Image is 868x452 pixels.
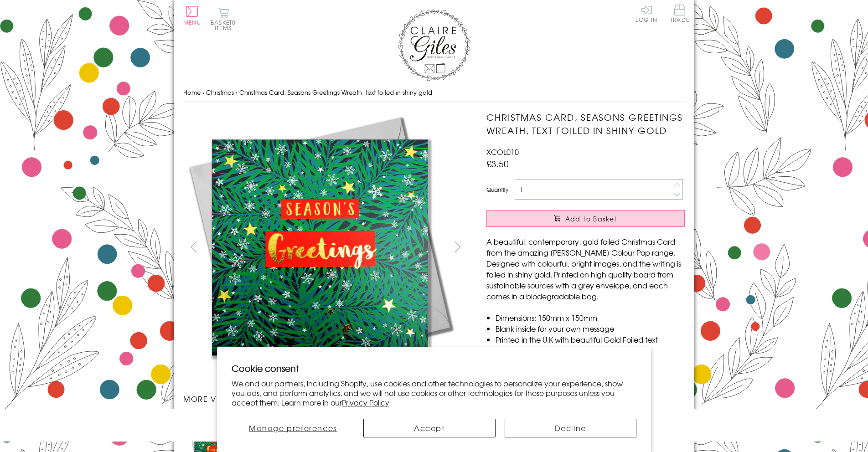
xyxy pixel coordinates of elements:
[342,397,389,408] a: Privacy Policy
[486,236,685,302] p: A beautiful, contemporary, gold foiled Christmas Card from the amazing [PERSON_NAME] Colour Pop r...
[565,214,617,223] span: Add to Basket
[486,146,519,157] span: XCOL010
[202,88,204,97] span: ›
[183,18,201,26] span: Menu
[183,6,201,25] button: Menu
[215,18,236,32] span: 0 items
[239,88,432,97] span: Christmas Card, Seasons Greetings Wreath, text foiled in shiny gold
[206,88,234,97] a: Christmas
[183,88,201,97] a: Home
[486,111,685,137] h1: Christmas Card, Seasons Greetings Wreath, text foiled in shiny gold
[183,111,457,384] img: Christmas Card, Seasons Greetings Wreath, text foiled in shiny gold
[486,185,508,194] label: Quantity
[211,7,236,31] button: Basket0 items
[635,5,657,22] a: Log In
[670,5,689,22] span: Trade
[496,334,685,345] li: Printed in the U.K with beautiful Gold Foiled text
[670,5,689,24] a: Trade
[486,210,685,227] button: Add to Basket
[232,419,354,437] button: Manage preferences
[236,88,238,97] span: ›
[232,362,636,375] h2: Cookie consent
[183,393,468,404] h3: More views
[496,312,685,323] li: Dimensions: 150mm x 150mm
[486,157,509,170] span: £3.50
[468,111,742,384] img: Christmas Card, Seasons Greetings Wreath, text foiled in shiny gold
[448,236,468,257] button: next
[505,419,637,437] button: Decline
[232,379,636,407] p: We and our partners, including Shopify, use cookies and other technologies to personalize your ex...
[183,83,685,102] nav: breadcrumbs
[363,419,496,437] button: Accept
[496,323,685,334] li: Blank inside for your own message
[398,9,470,81] img: Claire Giles Greetings Cards
[183,236,204,257] button: prev
[496,345,685,356] li: Comes cello wrapped in Compostable bag
[249,422,337,433] span: Manage preferences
